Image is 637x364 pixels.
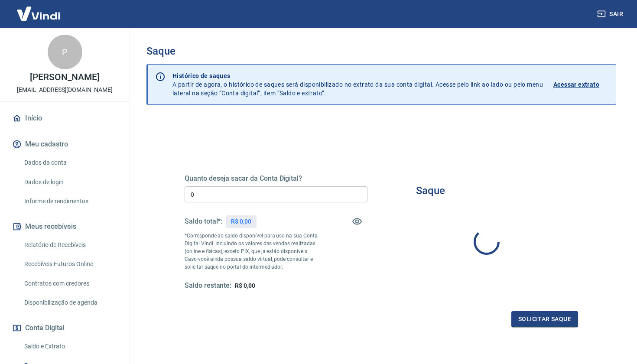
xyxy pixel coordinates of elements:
[146,45,616,57] h3: Saque
[21,236,119,254] a: Relatório de Recebíveis
[185,281,231,290] h5: Saldo restante:
[553,80,599,89] p: Acessar extrato
[10,109,119,128] a: Início
[595,6,627,22] button: Sair
[553,71,609,97] a: Acessar extrato
[48,35,82,69] div: P
[185,217,222,226] h5: Saldo total*:
[21,173,119,191] a: Dados de login
[231,217,251,226] p: R$ 0,00
[21,338,119,355] a: Saldo e Extrato
[21,154,119,172] a: Dados da conta
[10,135,119,154] button: Meu cadastro
[172,71,543,80] p: Histórico de saques
[21,192,119,210] a: Informe de rendimentos
[21,275,119,292] a: Contratos com credores
[185,174,367,183] h5: Quanto deseja sacar da Conta Digital?
[185,232,322,271] p: *Corresponde ao saldo disponível para uso na sua Conta Digital Vindi. Incluindo os valores das ve...
[10,0,67,27] img: Vindi
[21,294,119,312] a: Disponibilização de agenda
[416,185,445,197] h3: Saque
[172,71,543,97] p: A partir de agora, o histórico de saques será disponibilizado no extrato da sua conta digital. Ac...
[30,73,99,82] p: [PERSON_NAME]
[21,255,119,273] a: Recebíveis Futuros Online
[10,318,119,338] button: Conta Digital
[235,282,255,289] span: R$ 0,00
[17,85,113,94] p: [EMAIL_ADDRESS][DOMAIN_NAME]
[511,311,578,327] button: Solicitar saque
[10,217,119,236] button: Meus recebíveis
